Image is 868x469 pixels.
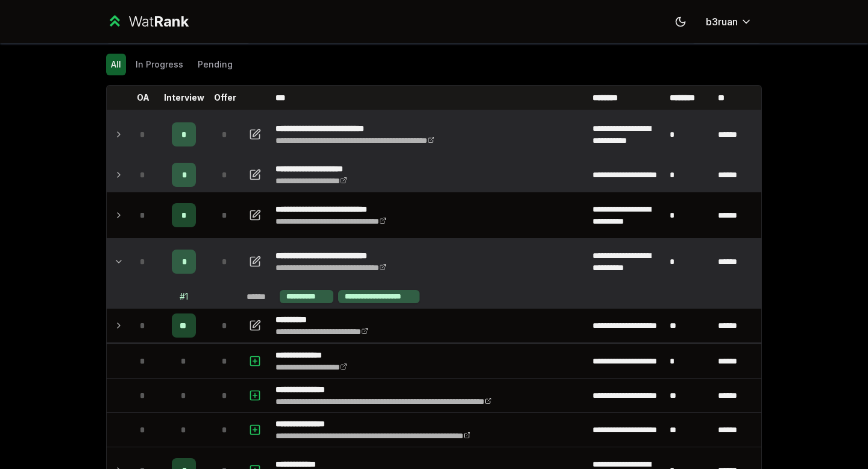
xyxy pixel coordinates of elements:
button: All [106,54,126,75]
button: In Progress [131,54,188,75]
div: # 1 [180,291,188,303]
p: OA [137,92,149,104]
button: b3ruan [696,11,762,33]
a: WatRank [106,12,189,31]
span: b3ruan [706,14,738,29]
span: Rank [154,13,189,30]
p: Interview [164,92,204,104]
button: Pending [193,54,237,75]
p: Offer [214,92,236,104]
div: Wat [128,12,189,31]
